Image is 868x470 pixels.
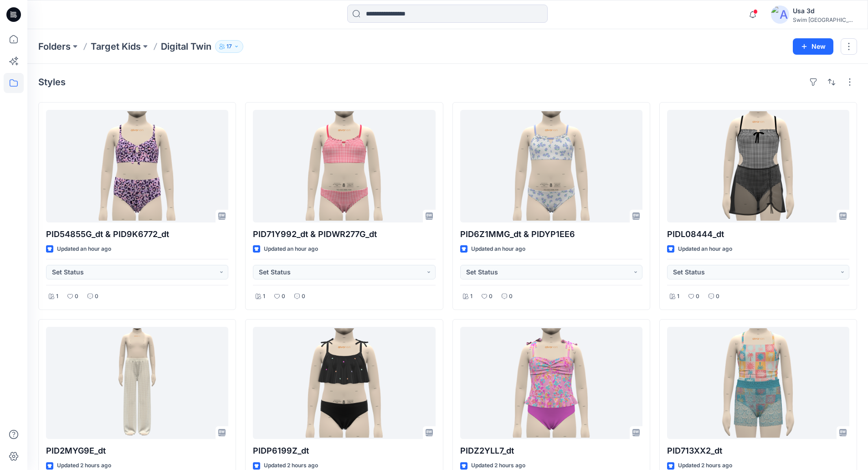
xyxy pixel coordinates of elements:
[667,228,849,241] p: PIDL08444_dt
[793,5,857,16] div: Usa 3d
[38,77,66,88] h4: Styles
[471,244,525,254] p: Updated an hour ago
[56,292,58,301] p: 1
[253,444,435,457] p: PIDP6199Z_dt
[161,40,211,53] p: Digital Twin
[91,40,141,53] a: Target Kids
[57,244,111,254] p: Updated an hour ago
[215,40,243,53] button: 17
[75,292,78,301] p: 0
[677,292,679,301] p: 1
[696,292,699,301] p: 0
[253,228,435,241] p: PID71Y992_dt & PIDWR277G_dt
[716,292,719,301] p: 0
[678,244,732,254] p: Updated an hour ago
[793,38,833,55] button: New
[38,40,71,53] a: Folders
[46,444,228,457] p: PID2MYG9E_dt
[282,292,285,301] p: 0
[460,110,642,222] a: PID6Z1MMG_dt & PIDYP1EE6
[667,327,849,439] a: PID713XX2_dt
[460,444,642,457] p: PIDZ2YLL7_dt
[460,228,642,241] p: PID6Z1MMG_dt & PIDYP1EE6
[302,292,305,301] p: 0
[46,110,228,222] a: PID54855G_dt & PID9K6772_dt
[470,292,473,301] p: 1
[226,41,232,52] p: 17
[509,292,513,301] p: 0
[489,292,493,301] p: 0
[95,292,98,301] p: 0
[253,110,435,222] a: PID71Y992_dt & PIDWR277G_dt
[253,327,435,439] a: PIDP6199Z_dt
[793,16,857,23] div: Swim [GEOGRAPHIC_DATA]
[263,292,265,301] p: 1
[771,5,789,24] img: avatar
[460,327,642,439] a: PIDZ2YLL7_dt
[667,110,849,222] a: PIDL08444_dt
[667,444,849,457] p: PID713XX2_dt
[46,327,228,439] a: PID2MYG9E_dt
[46,228,228,241] p: PID54855G_dt & PID9K6772_dt
[264,244,318,254] p: Updated an hour ago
